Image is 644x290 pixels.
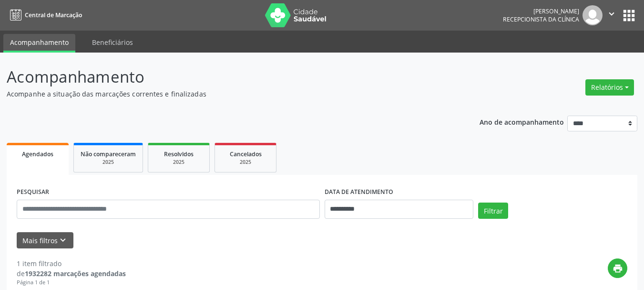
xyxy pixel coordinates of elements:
span: Resolvidos [164,150,194,158]
label: PESQUISAR [17,185,49,200]
div: 2025 [155,159,203,166]
a: Central de Marcação [7,7,82,23]
p: Acompanhamento [7,65,448,89]
span: Não compareceram [81,150,136,158]
i: keyboard_arrow_down [58,235,68,246]
span: Agendados [22,150,53,158]
div: [PERSON_NAME] [503,7,579,15]
button: Relatórios [585,79,634,96]
button: Filtrar [478,203,508,219]
p: Ano de acompanhamento [480,116,564,128]
i:  [606,9,617,19]
button:  [603,5,621,25]
i: print [613,263,623,274]
a: Beneficiários [85,34,140,51]
span: Cancelados [230,150,262,158]
div: de [17,269,126,279]
span: Recepcionista da clínica [503,15,579,23]
label: DATA DE ATENDIMENTO [325,185,393,200]
button: Mais filtroskeyboard_arrow_down [17,232,73,249]
div: 2025 [81,159,136,166]
p: Acompanhe a situação das marcações correntes e finalizadas [7,89,448,99]
button: print [608,258,627,278]
div: Página 1 de 1 [17,279,126,287]
a: Acompanhamento [3,34,75,53]
span: Central de Marcação [25,11,82,19]
button: apps [621,7,637,24]
img: img [583,5,603,25]
div: 1 item filtrado [17,258,126,269]
strong: 1932282 marcações agendadas [25,269,126,278]
div: 2025 [222,159,269,166]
